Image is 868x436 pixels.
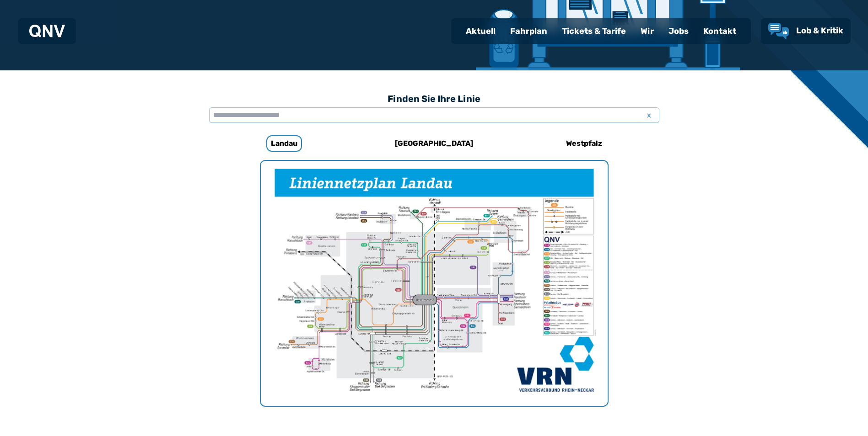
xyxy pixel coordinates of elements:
a: Wir [633,19,661,43]
a: Lob & Kritik [768,23,843,39]
h3: Finden Sie Ihre Linie [209,89,659,109]
h6: Westpfalz [562,136,606,151]
img: Netzpläne Landau Seite 1 von 1 [261,161,608,406]
a: Kontakt [696,19,744,43]
a: Tickets & Tarife [555,19,633,43]
li: 1 von 1 [261,161,608,406]
h6: [GEOGRAPHIC_DATA] [391,136,477,151]
span: Lob & Kritik [796,26,843,36]
a: Landau [223,133,345,154]
a: [GEOGRAPHIC_DATA] [373,133,495,154]
a: Westpfalz [523,133,645,154]
span: x [643,110,656,121]
a: Jobs [661,19,696,43]
a: Fahrplan [503,19,555,43]
a: Aktuell [458,19,503,43]
img: QNV Logo [29,25,65,37]
h6: Landau [266,135,302,152]
a: QNV Logo [29,22,65,40]
div: My Favorite Images [261,161,608,406]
